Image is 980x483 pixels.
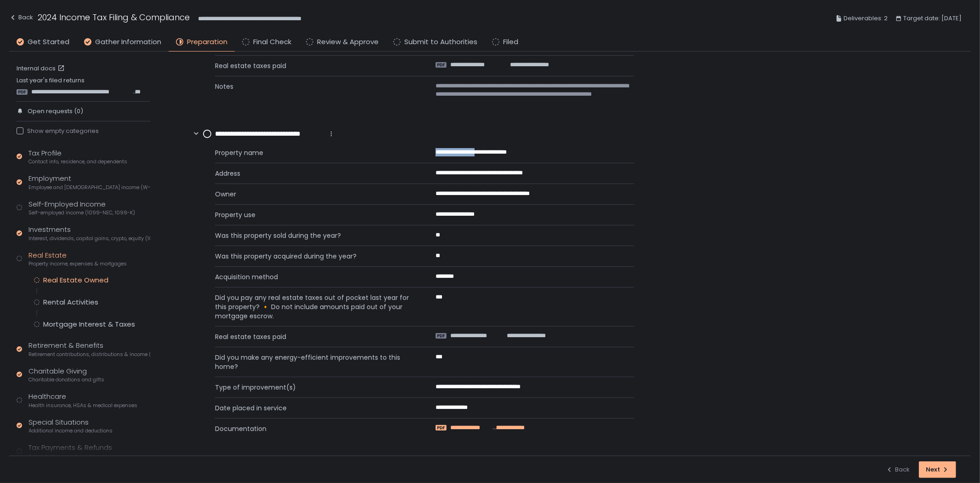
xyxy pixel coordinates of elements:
div: Back [886,466,910,474]
span: Get Started [28,37,69,47]
span: Employee and [DEMOGRAPHIC_DATA] income (W-2s) [28,184,150,191]
span: Charitable donations and gifts [28,376,104,383]
span: Retirement contributions, distributions & income (1099-R, 5498) [28,351,150,358]
span: Review & Approve [317,37,379,47]
span: Contact info, residence, and dependents [28,158,127,165]
div: Mortgage Interest & Taxes [43,320,135,329]
div: Next [926,466,949,474]
span: Type of improvement(s) [215,383,414,392]
div: Charitable Giving [28,366,104,384]
button: Back [886,461,910,478]
span: Documentation [215,424,414,433]
span: Real estate taxes paid [215,61,414,70]
span: Open requests (0) [28,107,83,115]
h1: 2024 Income Tax Filing & Compliance [38,11,190,23]
button: Back [9,11,33,26]
div: Special Situations [28,417,113,435]
span: Gather Information [95,37,161,47]
span: Filed [503,37,518,47]
div: Retirement & Benefits [28,340,150,358]
span: Submit to Authorities [404,37,477,47]
div: Employment [28,173,150,191]
div: Real Estate [28,250,127,268]
span: Was this property acquired during the year? [215,252,414,261]
span: Owner [215,190,414,199]
div: Tax Payments & Refunds [28,443,124,460]
span: Address [215,169,414,178]
span: Target date: [DATE] [903,13,962,24]
span: Self-employed income (1099-NEC, 1099-K) [28,209,135,216]
span: Date placed in service [215,403,414,413]
span: Notes [215,82,414,107]
span: Real estate taxes paid [215,332,414,341]
a: Internal docs [17,64,67,73]
span: Preparation [187,37,227,47]
div: Last year's filed returns [17,76,150,96]
span: Interest, dividends, capital gains, crypto, equity (1099s, K-1s) [28,235,150,242]
span: Deliverables: 2 [844,13,888,24]
button: Next [919,461,956,478]
span: Was this property sold during the year? [215,231,414,240]
span: Property use [215,210,414,219]
span: Health insurance, HSAs & medical expenses [28,402,137,409]
div: Investments [28,224,150,242]
span: Property name [215,148,414,157]
div: Rental Activities [43,298,98,307]
div: Back [9,12,33,23]
span: Acquisition method [215,272,414,282]
span: Did you make any energy-efficient improvements to this home? [215,353,414,371]
span: Additional income and deductions [28,427,113,434]
div: Tax Profile [28,148,127,166]
span: Estimated payments and banking info [28,453,124,460]
span: Property income, expenses & mortgages [28,260,127,267]
div: Self-Employed Income [28,199,135,217]
div: Healthcare [28,391,137,409]
span: Final Check [253,37,291,47]
span: Did you pay any real estate taxes out of pocket last year for this property? 🔸 Do not include amo... [215,293,414,321]
div: Real Estate Owned [43,276,108,285]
